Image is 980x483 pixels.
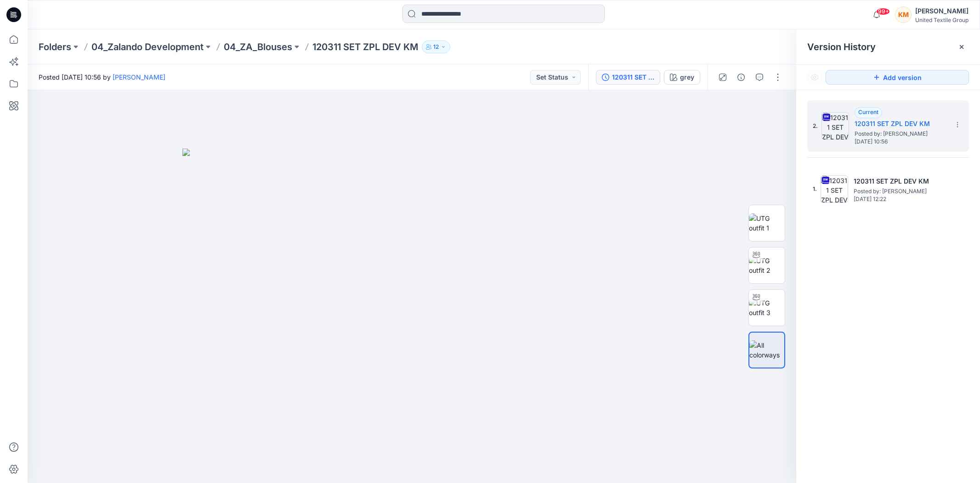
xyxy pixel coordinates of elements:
[855,118,946,129] h5: 120311 SET ZPL DEV KM
[854,196,946,202] span: [DATE] 12:22
[807,41,876,52] span: Version History
[821,175,848,203] img: 120311 SET ZPL DEV KM
[821,112,849,140] img: 120311 SET ZPL DEV KM
[664,70,700,85] button: grey
[612,72,654,82] div: 120311 SET ZPL DEV KM
[855,129,946,138] span: Posted by: Kristina Mekseniene
[422,40,450,53] button: 12
[858,109,878,115] span: Current
[854,176,946,187] h5: 120311 SET ZPL DEV KM
[596,70,660,85] button: 120311 SET ZPL DEV KM
[915,6,969,17] div: [PERSON_NAME]
[826,70,969,85] button: Add version
[312,40,418,53] p: 120311 SET ZPL DEV KM
[39,40,71,53] a: Folders
[749,298,785,317] img: UTG outfit 3
[813,185,817,193] span: 1.
[749,213,785,233] img: UTG outfit 1
[734,70,748,85] button: Details
[855,138,946,145] span: [DATE] 10:56
[749,256,785,275] img: UTG outfit 2
[224,40,292,53] a: 04_ZA_Blouses
[113,73,165,81] a: [PERSON_NAME]
[39,72,165,82] span: Posted [DATE] 10:56 by
[915,17,969,23] div: United Textile Group
[895,6,912,23] div: KM
[680,72,694,82] div: grey
[854,187,946,196] span: Posted by: Kristina Mekseniene
[807,70,822,85] button: Show Hidden Versions
[958,43,965,51] button: Close
[813,122,818,130] span: 2.
[91,40,204,53] a: 04_Zalando Development
[749,340,784,360] img: All colorways
[433,42,439,52] p: 12
[876,8,890,15] span: 99+
[182,149,642,483] img: eyJhbGciOiJIUzI1NiIsImtpZCI6IjAiLCJzbHQiOiJzZXMiLCJ0eXAiOiJKV1QifQ.eyJkYXRhIjp7InR5cGUiOiJzdG9yYW...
